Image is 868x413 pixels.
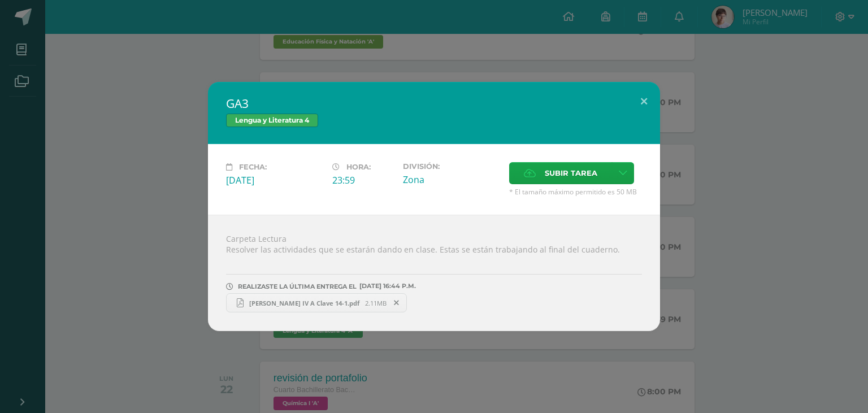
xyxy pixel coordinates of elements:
[226,114,318,127] span: Lengua y Literatura 4
[346,163,371,171] span: Hora:
[244,299,365,307] span: [PERSON_NAME] IV A Clave 14-1.pdf
[403,173,500,186] div: Zona
[238,282,357,290] span: REALIZASTE LA ÚLTIMA ENTREGA EL
[239,163,267,171] span: Fecha:
[628,82,660,120] button: Close (Esc)
[226,95,642,111] h2: GA3
[226,293,407,312] a: [PERSON_NAME] IV A Clave 14-1.pdf 2.11MB
[545,163,597,184] span: Subir tarea
[365,299,387,307] span: 2.11MB
[403,162,500,171] label: División:
[387,297,406,309] span: Remover entrega
[208,215,660,331] div: Carpeta Lectura Resolver las actividades que se estarán dando en clase. Estas se están trabajando...
[332,174,394,186] div: 23:59
[357,286,416,286] span: [DATE] 16:44 P.M.
[226,174,323,186] div: [DATE]
[509,187,642,197] span: * El tamaño máximo permitido es 50 MB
